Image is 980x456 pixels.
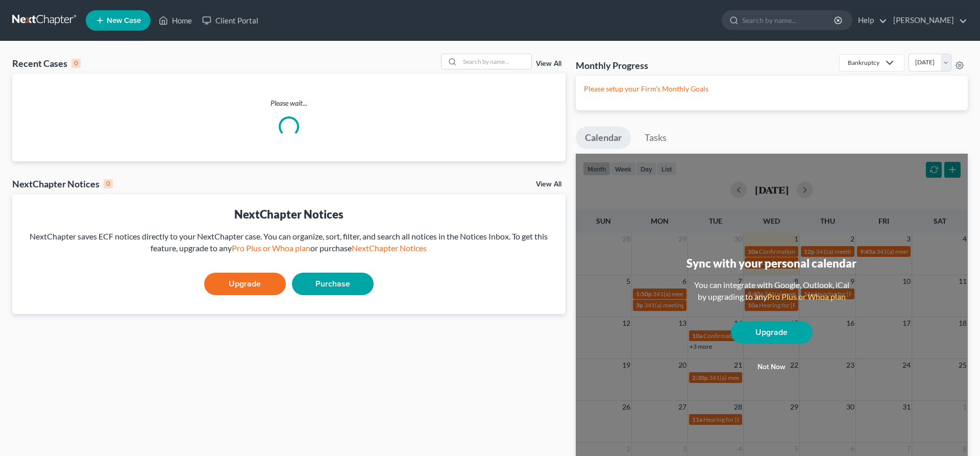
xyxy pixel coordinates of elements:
[687,255,856,271] div: Sync with your personal calendar
[460,54,531,69] input: Search by name...
[584,84,960,94] p: Please setup your Firm's Monthly Goals
[731,321,813,344] a: Upgrade
[154,11,197,30] a: Home
[352,243,427,253] a: NextChapter Notices
[848,58,879,67] div: Bankruptcy
[742,11,836,30] input: Search by name...
[576,127,631,149] a: Calendar
[71,59,81,68] div: 0
[12,98,566,108] p: Please wait...
[635,127,676,149] a: Tasks
[20,231,557,254] div: NextChapter saves ECF notices directly to your NextChapter case. You can organize, sort, filter, ...
[690,279,853,303] div: You can integrate with Google, Outlook, iCal by upgrading to any
[104,179,113,188] div: 0
[888,11,967,30] a: [PERSON_NAME]
[12,178,113,190] div: NextChapter Notices
[731,357,813,377] button: Not now
[204,273,286,295] a: Upgrade
[232,243,310,253] a: Pro Plus or Whoa plan
[197,11,263,30] a: Client Portal
[12,57,81,69] div: Recent Cases
[767,292,846,301] a: Pro Plus or Whoa plan
[20,206,557,222] div: NextChapter Notices
[853,11,887,30] a: Help
[292,273,374,295] a: Purchase
[536,181,561,188] a: View All
[576,59,648,71] h3: Monthly Progress
[107,17,141,25] span: New Case
[536,60,561,67] a: View All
